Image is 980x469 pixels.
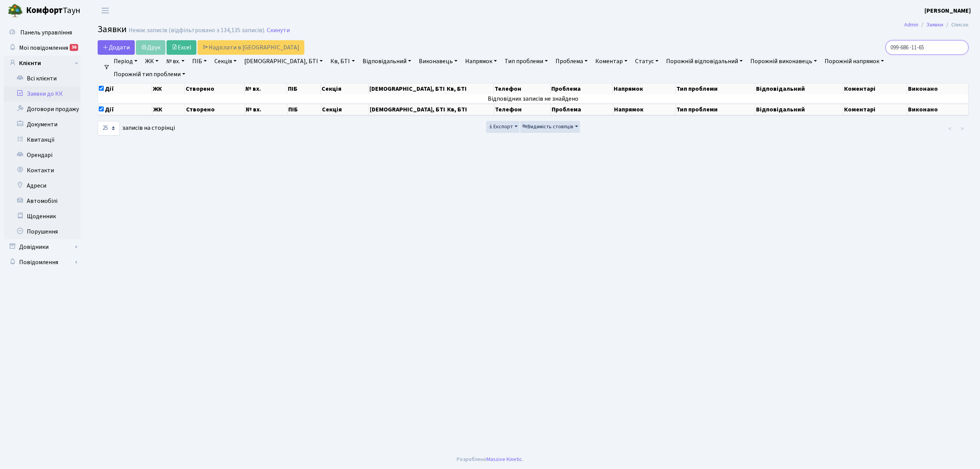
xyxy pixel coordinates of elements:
a: Адреси [4,178,80,193]
a: № вх. [163,55,188,68]
th: ЖК [152,104,185,115]
a: [DEMOGRAPHIC_DATA], БТІ [241,55,326,68]
div: 36 [70,44,78,51]
th: Відповідальний [755,83,843,94]
a: Клієнти [4,56,80,71]
a: Порожній відповідальний [663,55,746,68]
th: № вх. [245,83,287,94]
div: Розроблено . [457,455,523,464]
th: Відповідальний [755,104,843,115]
span: Експорт [488,123,513,131]
a: Виконавець [416,55,461,68]
th: ЖК [152,83,185,94]
th: ПІБ [287,104,321,115]
nav: breadcrumb [893,17,980,33]
th: Телефон [494,104,551,115]
span: Мої повідомлення [19,44,68,52]
a: Відповідальний [359,55,414,68]
label: записів на сторінці [98,121,175,136]
a: Документи [4,117,80,132]
img: logo.png [8,3,23,18]
a: ПІБ [189,55,210,68]
a: Контакти [4,163,80,178]
th: Виконано [907,104,969,115]
th: Секція [321,83,369,94]
th: Коментарі [843,104,907,115]
th: Дії [98,104,152,115]
a: Коментар [592,55,630,68]
a: Порожній тип проблеми [111,68,188,81]
a: Скинути [267,27,290,34]
a: Всі клієнти [4,71,80,86]
th: Створено [185,83,245,94]
a: Щоденник [4,209,80,224]
button: Видимість стовпців [520,121,580,133]
a: Квитанції [4,132,80,147]
a: Кв, БТІ [327,55,358,68]
a: Панель управління [4,25,80,40]
a: Проблема [552,55,591,68]
a: Статус [632,55,661,68]
div: Немає записів (відфільтровано з 134,135 записів). [129,27,265,34]
a: Секція [211,55,240,68]
a: Мої повідомлення36 [4,40,80,56]
th: ПІБ [287,83,321,94]
span: Додати [103,43,130,52]
td: Відповідних записів не знайдено [98,94,969,103]
a: Порожній виконавець [747,55,820,68]
b: [PERSON_NAME] [924,7,971,15]
a: Додати [98,40,135,55]
button: Переключити навігацію [96,4,115,17]
th: Тип проблеми [676,83,755,94]
th: Кв, БТІ [446,83,494,94]
a: Порожній напрямок [822,55,887,68]
th: [DEMOGRAPHIC_DATA], БТІ [369,83,446,94]
a: [PERSON_NAME] [924,6,971,15]
input: Пошук... [885,40,969,55]
th: Телефон [494,83,550,94]
a: Напрямок [462,55,500,68]
th: Виконано [907,83,969,94]
a: Excel [167,40,196,55]
span: Видимість стовпців [522,123,573,131]
span: Панель управління [20,28,72,37]
button: Експорт [486,121,519,133]
a: Повідомлення [4,255,80,270]
th: [DEMOGRAPHIC_DATA], БТІ [369,104,446,115]
a: Заявки [926,21,943,29]
th: Проблема [551,104,613,115]
select: записів на сторінці [98,121,120,136]
a: Договори продажу [4,101,80,117]
th: Проблема [550,83,613,94]
li: Список [943,21,969,29]
th: Тип проблеми [676,104,755,115]
b: Комфорт [26,4,63,16]
th: Створено [185,104,245,115]
span: Таун [26,4,80,17]
span: Заявки [98,23,127,36]
a: Орендарі [4,147,80,163]
a: Admin [904,21,918,29]
a: Автомобілі [4,193,80,209]
th: Дії [98,83,152,94]
th: Кв, БТІ [446,104,494,115]
th: Коментарі [843,83,907,94]
th: Секція [321,104,369,115]
th: Напрямок [613,104,676,115]
a: Період [111,55,140,68]
a: Довідники [4,239,80,255]
a: Заявки до КК [4,86,80,101]
a: Порушення [4,224,80,239]
th: Напрямок [613,83,676,94]
a: Massive Kinetic [487,455,522,463]
a: Тип проблеми [501,55,551,68]
a: ЖК [142,55,162,68]
th: № вх. [245,104,287,115]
